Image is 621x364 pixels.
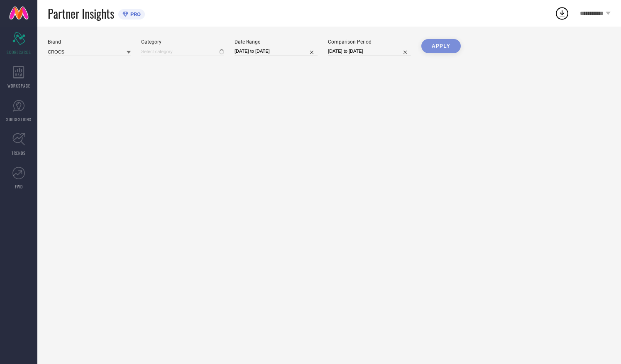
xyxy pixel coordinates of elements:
span: WORKSPACE [7,83,30,89]
span: SCORECARDS [7,49,31,55]
input: Select date range [235,47,318,56]
input: Select comparison period [328,47,411,56]
div: Category [141,39,224,45]
div: Open download list [555,6,570,21]
span: SUGGESTIONS [6,116,32,122]
span: Partner Insights [48,5,114,22]
span: FWD [15,183,23,190]
div: Brand [48,39,131,45]
div: Date Range [235,39,318,45]
span: PRO [128,11,141,17]
div: Comparison Period [328,39,411,45]
span: TRENDS [12,150,26,156]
